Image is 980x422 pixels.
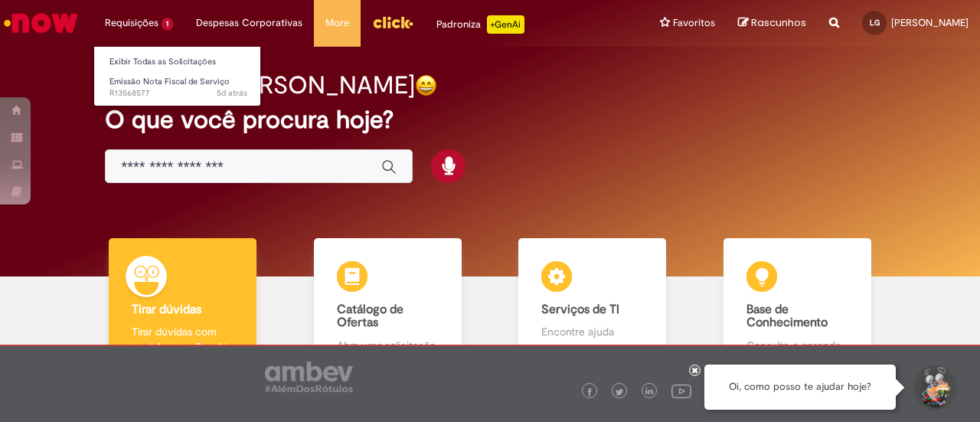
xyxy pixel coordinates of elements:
a: Base de Conhecimento Consulte e aprenda [695,238,900,371]
span: 5d atrás [217,87,247,99]
p: Tirar dúvidas com Lupi Assist e Gen Ai [132,324,234,355]
a: Catálogo de Ofertas Abra uma solicitação [286,238,491,371]
img: logo_footer_facebook.png [586,388,593,396]
b: Catálogo de Ofertas [337,302,403,331]
a: Tirar dúvidas Tirar dúvidas com Lupi Assist e Gen Ai [80,238,286,371]
b: Serviços de TI [541,302,619,317]
p: Encontre ajuda [541,324,643,339]
span: R13568577 [109,87,247,100]
img: logo_footer_twitter.png [616,388,623,396]
p: Consulte e aprenda [746,338,848,353]
span: Despesas Corporativas [196,15,302,31]
a: Serviços de TI Encontre ajuda [490,238,695,371]
img: ServiceNow [2,8,80,38]
span: More [325,15,349,31]
span: [PERSON_NAME] [891,16,969,29]
a: Aberto R13568577 : Emissão Nota Fiscal de Serviço [94,74,263,102]
img: happy-face.png [415,74,437,97]
div: Padroniza [436,15,524,34]
p: +GenAi [487,15,524,34]
a: Rascunhos [738,16,806,31]
ul: Requisições [93,46,261,106]
span: Rascunhos [751,15,806,30]
img: click_logo_yellow_360x200.png [372,11,413,34]
span: Emissão Nota Fiscal de Serviço [109,76,230,87]
b: Base de Conhecimento [746,302,828,331]
a: Exibir Todas as Solicitações [94,54,263,70]
img: logo_footer_youtube.png [671,381,691,401]
div: Oi, como posso te ajudar hoje? [704,365,896,410]
button: Iniciar Conversa de Suporte [911,365,957,411]
p: Abra uma solicitação [337,338,439,353]
img: logo_footer_linkedin.png [645,388,653,397]
time: 25/09/2025 18:52:35 [217,87,247,99]
span: 1 [162,18,173,31]
span: Requisições [105,15,158,31]
h2: O que você procura hoje? [105,106,874,133]
span: Favoritos [673,15,715,31]
img: logo_footer_ambev_rotulo_gray.png [265,361,353,392]
span: LG [870,18,880,28]
b: Tirar dúvidas [132,302,201,317]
